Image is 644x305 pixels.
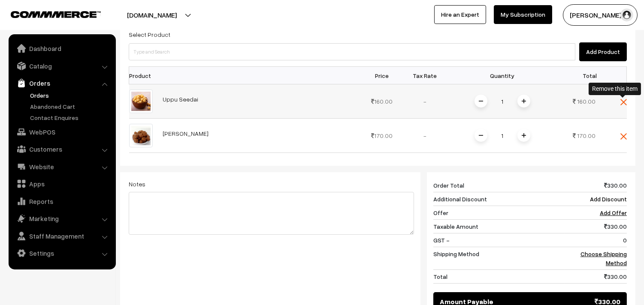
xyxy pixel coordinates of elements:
[163,96,199,103] a: Uppu Seedai
[479,133,483,138] img: minus
[97,4,207,26] button: [DOMAIN_NAME]
[563,4,638,26] button: [PERSON_NAME] s…
[522,133,526,138] img: plusI
[558,67,601,84] th: Total
[494,5,552,24] a: My Subscription
[434,5,486,24] a: Hire an Expert
[565,220,627,233] td: 330.00
[28,91,113,100] a: Orders
[620,133,627,140] img: close
[361,119,404,153] td: 170.00
[590,195,627,203] a: Add Discount
[11,124,113,140] a: WebPOS
[433,270,565,284] td: Total
[361,67,404,84] th: Price
[423,132,426,139] span: -
[433,206,565,220] td: Offer
[581,250,627,266] a: Choose Shipping Method
[11,176,113,191] a: Apps
[129,179,145,188] label: Notes
[129,67,158,84] th: Product
[11,194,113,209] a: Reports
[129,43,575,60] input: Type and Search
[423,98,426,105] span: -
[522,99,526,103] img: plusI
[447,67,558,84] th: Quantity
[11,41,113,56] a: Dashboard
[11,11,101,18] img: COMMMERCE
[433,179,565,192] td: Order Total
[163,130,209,137] a: [PERSON_NAME]
[129,30,170,39] label: Select Product
[11,58,113,74] a: Catalog
[589,83,641,95] div: Remove this item
[565,270,627,284] td: 330.00
[565,179,627,192] td: 330.00
[11,228,113,244] a: Staff Management
[565,233,627,247] td: 0
[620,9,633,21] img: user
[11,159,113,174] a: Website
[600,209,627,216] a: Add Offer
[479,99,483,103] img: minus
[577,132,596,139] span: 170.00
[620,99,627,105] img: close
[577,98,596,105] span: 160.00
[11,75,113,91] a: Orders
[433,192,565,206] td: Additional Discount
[11,245,113,261] a: Settings
[129,90,153,113] img: Uppu Seedai Website.jpg
[433,233,565,247] td: GST -
[433,220,565,233] td: Taxable Amount
[11,211,113,226] a: Marketing
[433,247,565,270] td: Shipping Method
[28,102,113,111] a: Abandoned Cart
[11,141,113,157] a: Customers
[579,42,627,61] button: Add Product
[129,124,153,147] img: Vella Seedai Wepsite1.jpg
[361,84,404,119] td: 160.00
[28,113,113,122] a: Contact Enquires
[404,67,447,84] th: Tax Rate
[11,9,86,19] a: COMMMERCE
